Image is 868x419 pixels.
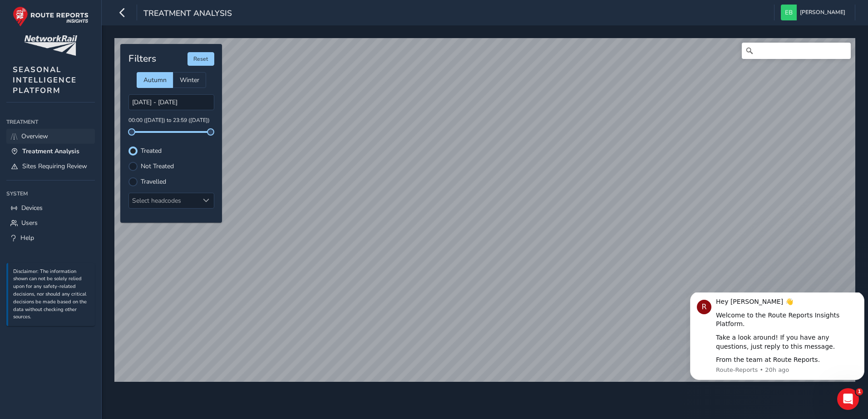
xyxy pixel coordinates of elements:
[856,388,863,395] span: 1
[781,5,848,20] button: [PERSON_NAME]
[6,144,95,159] a: Treatment Analysis
[30,63,171,72] div: From the team at Route Reports.
[13,268,90,322] p: Disclaimer: The information shown can not be solely relied upon for any safety-related decisions,...
[22,162,87,171] span: Sites Requiring Review
[742,43,851,59] input: Search
[20,234,34,242] span: Help
[13,64,77,96] span: SEASONAL INTELLIGENCE PLATFORM
[10,7,25,22] div: Profile image for Route-Reports
[141,148,162,154] label: Treated
[143,8,232,20] span: Treatment Analysis
[6,187,95,200] div: System
[30,5,171,14] div: Hey [PERSON_NAME] 👋
[6,115,95,129] div: Treatment
[141,179,166,185] label: Travelled
[128,53,156,64] h4: Filters
[6,230,95,245] a: Help
[187,52,214,66] button: Reset
[800,5,845,20] span: [PERSON_NAME]
[13,6,89,27] img: rr logo
[24,35,77,56] img: customer logo
[30,5,171,72] div: Message content
[180,76,199,84] span: Winter
[30,73,171,82] p: Message from Route-Reports, sent 20h ago
[837,388,859,410] iframe: Intercom live chat
[173,72,206,88] div: Winter
[6,159,95,174] a: Sites Requiring Review
[30,41,171,58] div: Take a look around! If you have any questions, just reply to this message.
[6,129,95,144] a: Overview
[22,147,79,156] span: Treatment Analysis
[21,219,38,227] span: Users
[30,19,171,36] div: Welcome to the Route Reports Insights Platform.
[6,200,95,215] a: Devices
[686,292,868,385] iframe: Intercom notifications message
[114,38,855,382] canvas: Map
[21,204,43,212] span: Devices
[129,193,199,208] div: Select headcodes
[143,76,167,84] span: Autumn
[137,72,173,88] div: Autumn
[141,163,174,170] label: Not Treated
[128,117,214,125] p: 00:00 ([DATE]) to 23:59 ([DATE])
[21,132,48,141] span: Overview
[6,215,95,230] a: Users
[781,5,797,20] img: diamond-layout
